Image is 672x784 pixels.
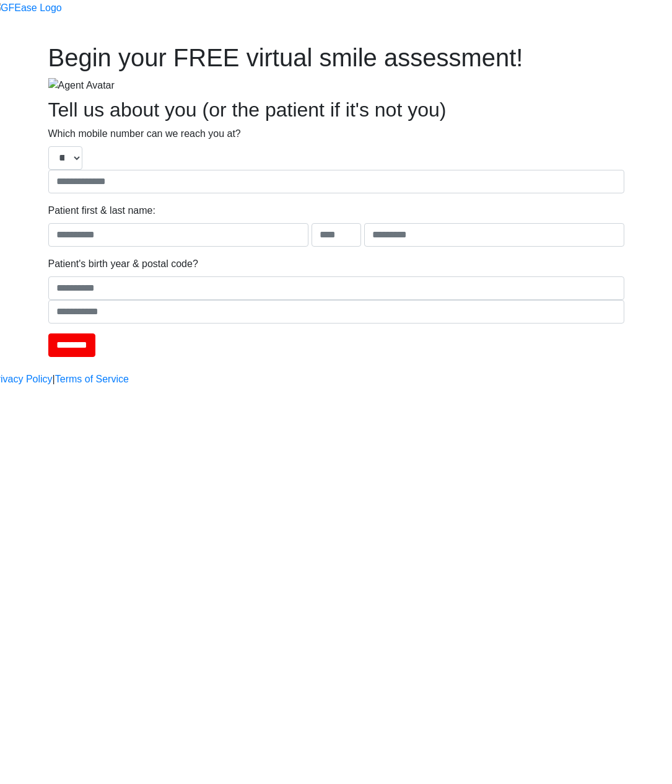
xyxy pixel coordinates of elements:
[48,98,624,121] h2: Tell us about you (or the patient if it's not you)
[48,126,241,141] label: Which mobile number can we reach you at?
[48,257,198,271] label: Patient's birth year & postal code?
[48,43,624,73] h1: Begin your FREE virtual smile assessment!
[55,372,129,387] a: Terms of Service
[48,203,155,218] label: Patient first & last name:
[53,372,55,387] a: |
[48,78,115,93] img: Agent Avatar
